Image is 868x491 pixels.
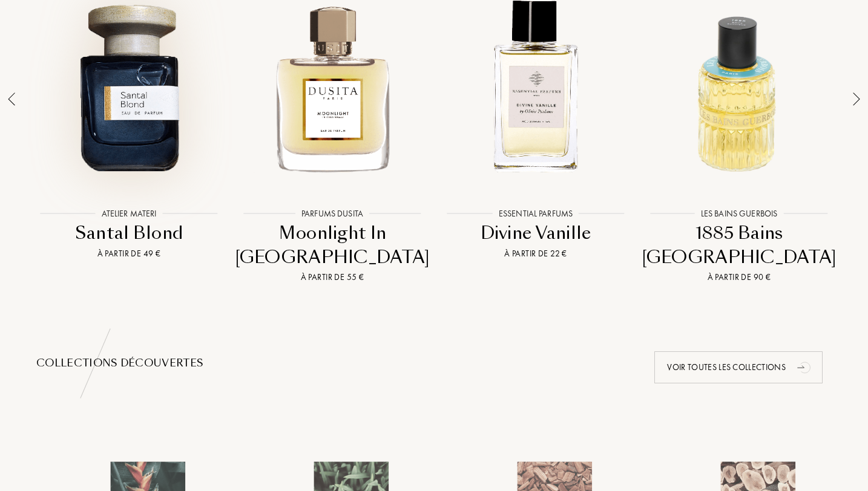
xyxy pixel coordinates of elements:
[853,93,860,106] img: arrow_thin.png
[36,356,832,371] div: Collections découvertes
[640,221,838,269] div: 1885 Bains [GEOGRAPHIC_DATA]
[96,207,163,219] div: Atelier Materi
[234,271,431,284] div: À partir de 55 €
[234,221,431,269] div: Moonlight In [GEOGRAPHIC_DATA]
[437,221,634,245] div: Divine Vanille
[437,247,634,260] div: À partir de 22 €
[30,247,228,260] div: À partir de 49 €
[793,355,817,379] div: animation
[295,207,369,219] div: Parfums Dusita
[8,93,15,106] img: arrow_thin_left.png
[695,207,784,219] div: Les Bains Guerbois
[30,221,228,245] div: Santal Blond
[640,271,838,284] div: À partir de 90 €
[645,351,832,383] a: Voir toutes les collectionsanimation
[654,351,823,383] div: Voir toutes les collections
[493,207,579,219] div: Essential Parfums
